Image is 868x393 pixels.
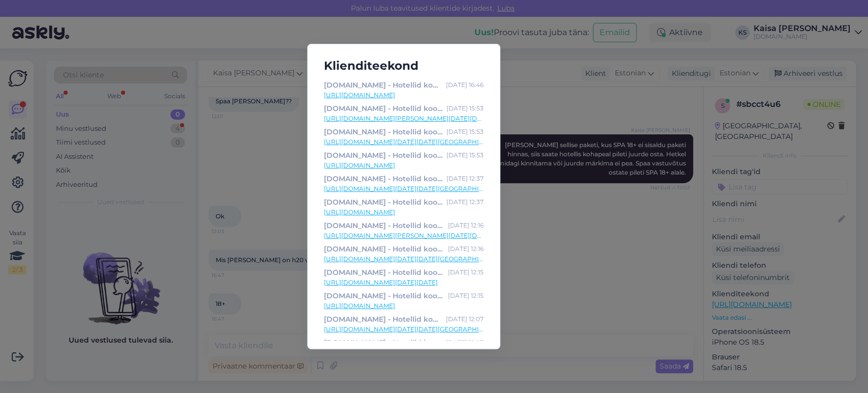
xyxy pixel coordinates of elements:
div: [DATE] 12:07 [446,314,484,325]
div: [DATE] 12:15 [448,267,484,278]
div: [DOMAIN_NAME] - Hotellid koos võluvate lisavõimalustega [324,337,442,348]
a: [URL][DOMAIN_NAME] [324,208,484,217]
div: [DOMAIN_NAME] - Hotellid koos võluvate lisavõimalustega [324,267,444,278]
div: [DOMAIN_NAME] - Hotellid koos võluvate lisavõimalustega [324,196,442,208]
a: [URL][DOMAIN_NAME][DATE][DATE] [324,278,484,287]
div: [DATE] 12:07 [446,337,484,348]
a: [URL][DOMAIN_NAME] [324,161,484,170]
a: [URL][DOMAIN_NAME][PERSON_NAME][DATE][DATE][GEOGRAPHIC_DATA] [324,114,484,123]
div: [DOMAIN_NAME] - Hotellid koos võluvate lisavõimalustega [324,79,442,91]
a: [URL][DOMAIN_NAME] [324,91,484,100]
div: [DOMAIN_NAME] - Hotellid koos võluvate lisavõimalustega [324,173,442,184]
div: [DOMAIN_NAME] - Hotellid koos võluvate lisavõimalustega [324,290,444,301]
div: [DOMAIN_NAME] - Hotellid koos võluvate lisavõimalustega [324,220,444,231]
div: [DATE] 12:16 [448,243,484,255]
div: [DATE] 15:53 [446,126,484,137]
div: [DOMAIN_NAME] - Hotellid koos võluvate lisavõimalustega [324,150,442,161]
a: [URL][DOMAIN_NAME][DATE][DATE][GEOGRAPHIC_DATA] [324,255,484,264]
h5: Klienditeekond [316,57,492,75]
div: [DOMAIN_NAME] - Hotellid koos võluvate lisavõimalustega [324,126,442,137]
div: [DATE] 12:15 [448,290,484,301]
div: [DATE] 15:53 [446,150,484,161]
div: [DATE] 12:16 [448,220,484,231]
div: [DOMAIN_NAME] - Hotellid koos võluvate lisavõimalustega [324,314,442,325]
a: [URL][DOMAIN_NAME][DATE][DATE][GEOGRAPHIC_DATA] [324,137,484,147]
div: [DOMAIN_NAME] - Hotellid koos võluvate lisavõimalustega [324,243,444,255]
div: [DATE] 15:53 [446,103,484,114]
a: [URL][DOMAIN_NAME] [324,301,484,311]
div: [DATE] 16:46 [446,79,484,91]
a: [URL][DOMAIN_NAME][DATE][DATE][GEOGRAPHIC_DATA] [324,184,484,193]
div: [DATE] 12:37 [446,196,484,208]
a: [URL][DOMAIN_NAME][DATE][DATE][GEOGRAPHIC_DATA] [324,325,484,334]
a: [URL][DOMAIN_NAME][PERSON_NAME][DATE][DATE][GEOGRAPHIC_DATA] [324,231,484,240]
div: [DATE] 12:37 [446,173,484,184]
div: [DOMAIN_NAME] - Hotellid koos võluvate lisavõimalustega [324,103,442,114]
